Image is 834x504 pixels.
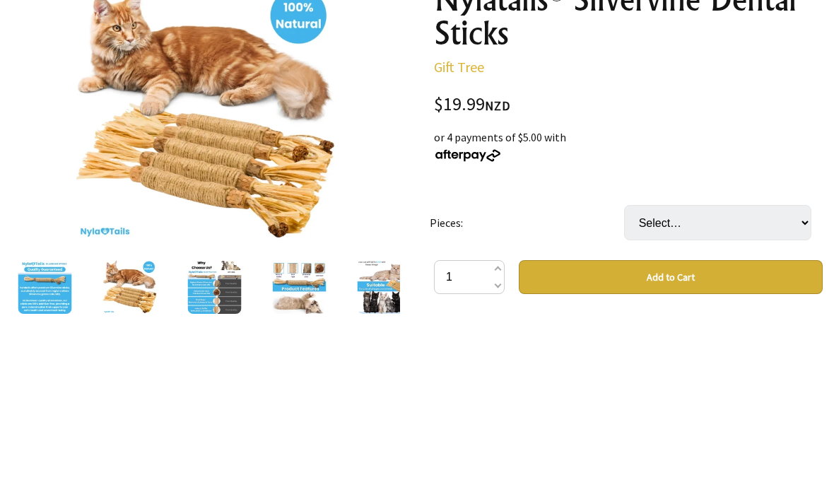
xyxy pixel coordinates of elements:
span: NZD [485,98,510,114]
div: $19.99 [434,95,823,115]
img: Nylatails® Silvervine Dental Sticks [103,260,157,314]
img: Afterpay [434,149,502,162]
img: Nylatails® Silvervine Dental Sticks [358,260,411,314]
button: Add to Cart [519,260,823,294]
img: Nylatails® Silvervine Dental Sticks [188,260,242,314]
img: Nylatails® Silvervine Dental Sticks [18,260,72,314]
div: or 4 payments of $5.00 with [434,129,823,163]
td: Pieces: [430,185,624,260]
img: Nylatails® Silvervine Dental Sticks [273,260,327,314]
a: Gift Tree [434,58,484,76]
